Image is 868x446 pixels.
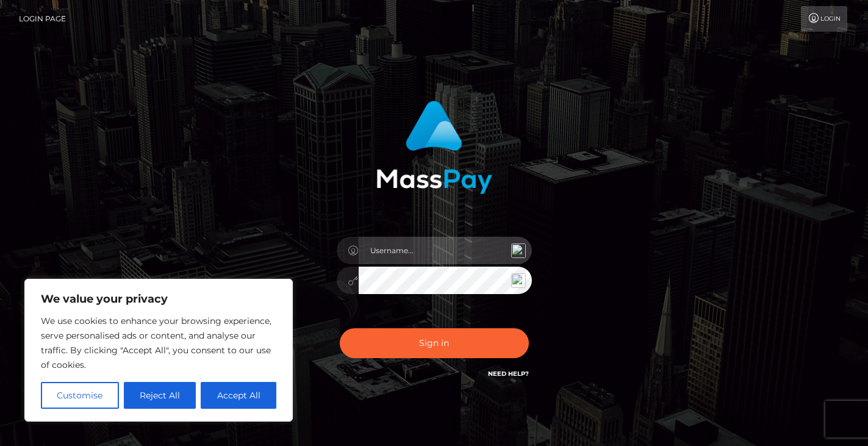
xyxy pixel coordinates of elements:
[359,237,532,264] input: Username...
[41,292,276,306] p: We value your privacy
[511,243,526,258] img: npw-badge-icon-locked.svg
[511,273,526,288] img: npw-badge-icon-locked.svg
[124,382,196,409] button: Reject All
[801,6,847,32] a: Login
[24,279,293,422] div: We value your privacy
[41,314,276,372] p: We use cookies to enhance your browsing experience, serve personalised ads or content, and analys...
[376,101,492,194] img: MassPay Login
[340,328,529,358] button: Sign in
[201,382,276,409] button: Accept All
[19,6,66,32] a: Login Page
[41,382,119,409] button: Customise
[488,370,529,378] a: Need Help?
